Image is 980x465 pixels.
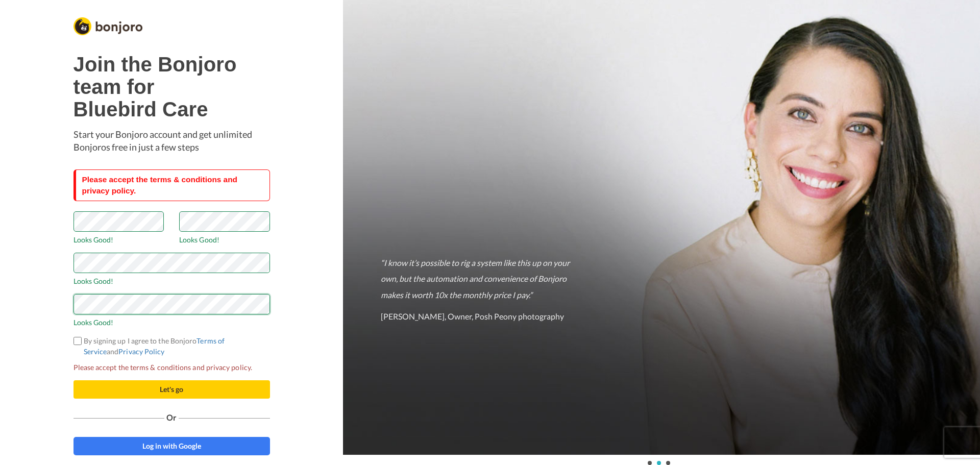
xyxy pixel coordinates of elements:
[73,53,270,120] h1: Join the Bonjoro team for
[179,234,270,245] span: Looks Good!
[73,276,270,286] span: Looks Good!
[118,347,164,356] a: Privacy Policy
[73,362,270,373] span: Please accept the terms & conditions and privacy policy.
[73,335,270,357] label: By signing up I agree to the Bonjoro and
[73,98,208,120] b: Bluebird Care
[164,414,179,421] span: Or
[381,308,573,325] p: [PERSON_NAME], Owner, Posh Peony photography
[73,317,270,328] span: Looks Good!
[73,128,270,154] p: Start your Bonjoro account and get unlimited Bonjoros free in just a few steps
[73,380,270,399] button: Let's go
[82,174,263,197] div: Please accept the terms & conditions and privacy policy.
[381,255,573,303] p: “I know it’s possible to rig a system like this up on your own, but the automation and convenienc...
[142,442,201,450] span: Log in with Google
[73,234,164,245] span: Looks Good!
[73,437,270,455] a: Log in with Google
[73,337,82,345] input: By signing up I agree to the BonjoroTerms of ServiceandPrivacy Policy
